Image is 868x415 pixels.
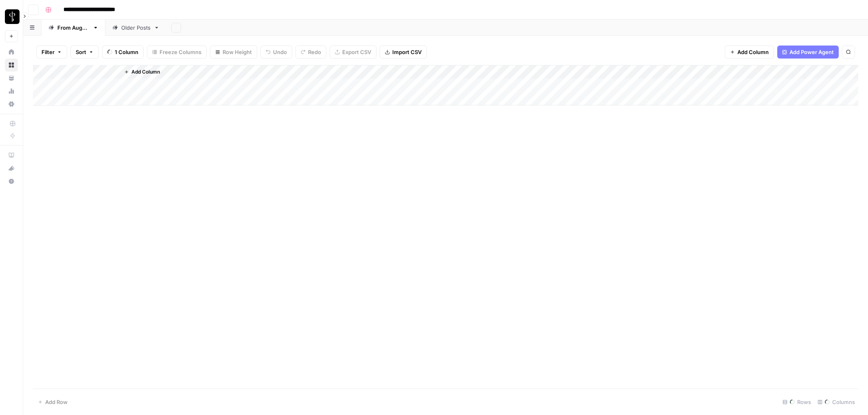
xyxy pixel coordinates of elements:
[57,24,90,32] div: From [DATE]
[5,85,18,98] a: Usage
[36,46,67,59] button: Filter
[814,395,858,408] div: Columns
[5,162,18,175] button: What's new?
[380,46,427,59] button: Import CSV
[260,46,292,59] button: Undo
[45,398,68,406] span: Add Row
[210,46,257,59] button: Row Height
[779,395,814,408] div: Rows
[5,98,18,111] a: Settings
[342,48,371,56] span: Export CSV
[308,48,321,56] span: Redo
[725,46,774,59] button: Add Column
[131,68,160,76] span: Add Column
[70,46,99,59] button: Sort
[42,20,105,36] a: From [DATE]
[392,48,422,56] span: Import CSV
[330,46,376,59] button: Export CSV
[789,48,834,56] span: Add Power Agent
[102,46,144,59] button: 1 Column
[273,48,287,56] span: Undo
[5,149,18,162] a: AirOps Academy
[42,48,55,56] span: Filter
[121,67,163,77] button: Add Column
[115,48,138,56] span: 1 Column
[223,48,252,56] span: Row Height
[5,162,17,174] div: What's new?
[5,7,18,27] button: Workspace: LP Production Workloads
[5,72,18,85] a: Your Data
[737,48,769,56] span: Add Column
[105,20,166,36] a: Older Posts
[160,48,201,56] span: Freeze Columns
[33,395,72,408] button: Add Row
[5,59,18,72] a: Browse
[5,9,20,24] img: LP Production Workloads Logo
[777,46,839,59] button: Add Power Agent
[5,175,18,188] button: Help + Support
[5,46,18,59] a: Home
[121,24,151,32] div: Older Posts
[295,46,326,59] button: Redo
[76,48,86,56] span: Sort
[147,46,207,59] button: Freeze Columns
